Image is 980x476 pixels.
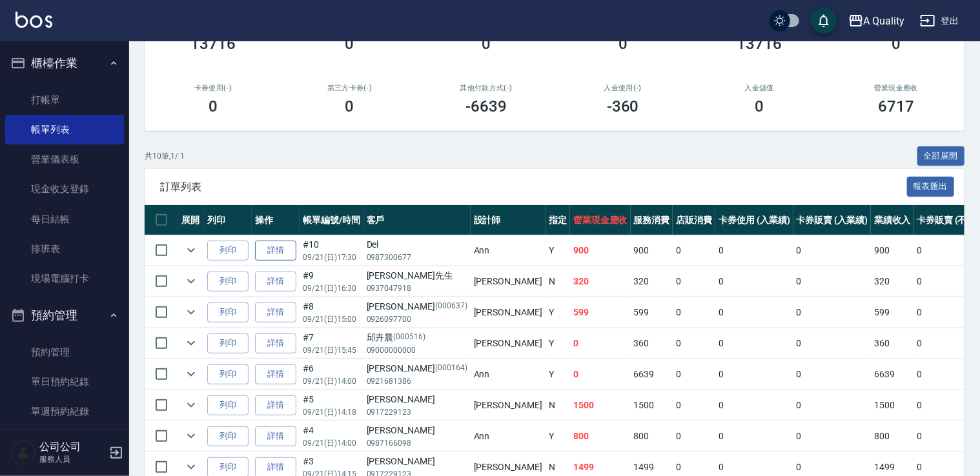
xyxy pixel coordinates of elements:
td: N [546,266,570,297]
p: (000164) [435,362,467,375]
h3: 0 [892,35,901,53]
td: #7 [300,328,363,359]
span: 訂單列表 [160,181,907,193]
a: 現金收支登錄 [5,174,124,204]
button: expand row [181,426,201,446]
button: expand row [181,272,201,291]
p: 09/21 (日) 17:30 [303,252,360,263]
div: [PERSON_NAME] [367,300,467,313]
h2: 入金使用(-) [570,84,676,92]
th: 客戶 [363,205,471,235]
h3: 0 [618,35,628,53]
h3: 0 [345,97,354,115]
td: 0 [715,421,793,451]
td: 320 [871,266,914,297]
td: 0 [715,328,793,359]
p: 共 10 筆, 1 / 1 [145,150,185,162]
td: 800 [871,421,914,451]
p: 0987300677 [367,252,467,263]
button: 列印 [207,395,249,415]
h3: 0 [755,97,764,115]
a: 排班表 [5,234,124,264]
a: 報表匯出 [907,180,955,192]
a: 單週預約紀錄 [5,397,124,426]
td: 0 [793,266,872,297]
td: 360 [871,328,914,359]
div: A Quality [864,13,905,29]
h3: 6717 [878,97,914,115]
td: 6639 [631,359,673,390]
td: Y [546,235,570,266]
button: 列印 [207,364,249,384]
td: 0 [673,421,715,451]
a: 單日預約紀錄 [5,367,124,397]
th: 服務消費 [631,205,673,235]
td: 599 [570,297,631,328]
p: (000637) [435,300,467,313]
a: 詳情 [255,395,296,415]
td: 360 [631,328,673,359]
p: 0917229123 [367,406,467,418]
img: Logo [15,12,52,28]
td: 1500 [871,390,914,421]
td: #4 [300,421,363,451]
button: 列印 [207,426,249,446]
td: 0 [570,359,631,390]
td: 0 [793,235,872,266]
a: 詳情 [255,241,296,261]
h2: 卡券使用(-) [160,84,266,92]
th: 卡券使用 (入業績) [715,205,793,235]
p: 09000000000 [367,344,467,356]
td: Ann [471,235,546,266]
td: 320 [570,266,631,297]
td: 0 [673,266,715,297]
h3: 0 [209,97,218,115]
td: 0 [673,297,715,328]
td: 0 [793,328,872,359]
h3: -6639 [465,97,507,115]
td: #9 [300,266,363,297]
button: expand row [181,302,201,322]
a: 詳情 [255,302,296,322]
td: 0 [715,235,793,266]
td: 0 [673,328,715,359]
button: A Quality [843,8,910,34]
button: 登出 [915,9,965,33]
td: 320 [631,266,673,297]
h3: -360 [607,97,639,115]
p: 09/21 (日) 14:00 [303,437,360,449]
button: 全部展開 [917,146,965,166]
td: 0 [673,390,715,421]
a: 詳情 [255,333,296,353]
button: 列印 [207,241,249,261]
th: 指定 [546,205,570,235]
h3: 0 [345,35,354,53]
div: [PERSON_NAME] [367,362,467,375]
p: 09/21 (日) 14:18 [303,406,360,418]
td: #5 [300,390,363,421]
a: 營業儀表板 [5,144,124,174]
h5: 公司公司 [39,441,105,453]
div: [PERSON_NAME] [367,455,467,468]
a: 帳單列表 [5,115,124,144]
p: 0926097700 [367,313,467,325]
p: 09/21 (日) 16:30 [303,283,360,294]
td: Y [546,421,570,451]
button: expand row [181,333,201,353]
a: 每日結帳 [5,204,124,234]
td: 900 [631,235,673,266]
p: 服務人員 [39,453,105,465]
th: 帳單編號/時間 [300,205,363,235]
button: expand row [181,364,201,384]
th: 店販消費 [673,205,715,235]
td: [PERSON_NAME] [471,266,546,297]
td: #6 [300,359,363,390]
a: 詳情 [255,426,296,446]
td: 0 [793,390,872,421]
td: 0 [715,297,793,328]
th: 展開 [178,205,204,235]
button: expand row [181,395,201,415]
td: N [546,390,570,421]
th: 列印 [204,205,252,235]
td: [PERSON_NAME] [471,297,546,328]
